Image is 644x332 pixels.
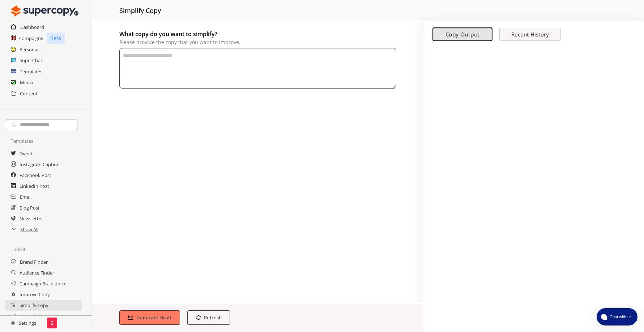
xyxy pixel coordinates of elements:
button: Recent History [499,28,561,41]
a: Tweet [20,148,33,159]
a: Campaigns [19,33,43,44]
a: Facebook Post [20,170,51,181]
b: Recent History [511,31,549,38]
a: Audience Finder [20,267,54,278]
a: Simplify Copy [20,300,48,311]
a: Templates [20,66,42,77]
a: Newsletter [20,213,43,224]
a: Expand Copy [20,311,48,322]
a: Content [20,88,38,99]
a: Dashboard [20,22,44,33]
a: Email [20,191,31,202]
textarea: originalCopy-textarea [119,48,396,89]
span: Chat with us [607,314,633,320]
p: Please provide the copy that you want to improve. [119,39,396,45]
img: Close [11,321,15,325]
img: Close [11,4,78,18]
a: Campaign Brainstorm [20,278,67,289]
a: LinkedIn Post [20,181,49,191]
a: Instagram Caption [20,159,60,170]
a: Improve Copy [20,289,50,300]
a: Media [20,77,33,88]
b: Generate Draft [136,314,172,321]
a: Personas [20,44,39,55]
h2: simplify copy [119,4,161,17]
b: Refresh [204,314,222,321]
button: atlas-launcher [597,308,637,325]
a: Blog Post [20,202,40,213]
p: 2 [51,320,54,326]
a: Brand Finder [20,256,48,267]
button: Copy Output [432,28,492,42]
button: Generate Draft [119,310,180,325]
p: Beta [47,33,65,44]
button: Refresh [187,310,230,325]
h2: What copy do you want to simplify? [119,29,396,39]
a: SuperChat [20,55,42,66]
a: Show All [20,224,38,235]
b: Copy Output [445,31,479,38]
